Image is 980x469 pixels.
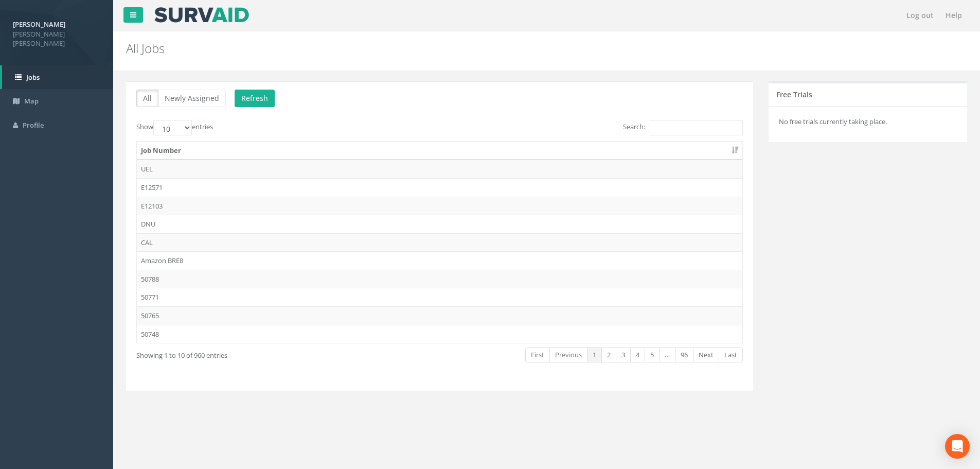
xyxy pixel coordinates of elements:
a: … [659,348,675,362]
a: 5 [645,348,660,362]
h5: Free Trials [776,91,812,98]
a: Last [719,348,743,362]
td: E12103 [137,197,742,215]
td: 50771 [137,288,742,306]
label: Show entries [136,120,213,135]
select: Showentries [153,120,192,135]
div: Open Intercom Messenger [945,434,970,459]
p: No free trials currently taking place. [779,117,957,127]
a: First [525,348,550,362]
a: 2 [601,348,616,362]
td: CAL [137,233,742,252]
td: DNU [137,215,742,233]
label: Search: [623,120,743,135]
a: 3 [616,348,631,362]
span: Jobs [26,73,40,82]
span: Profile [23,120,44,130]
a: Jobs [2,65,113,90]
a: [PERSON_NAME] [PERSON_NAME] [PERSON_NAME] [13,17,100,48]
input: Search: [649,120,743,135]
td: 50765 [137,306,742,325]
span: [PERSON_NAME] [PERSON_NAME] [13,29,100,48]
th: Job Number: activate to sort column ascending [137,142,742,160]
td: UEL [137,160,742,178]
a: 96 [675,348,693,362]
a: Previous [549,348,587,362]
strong: [PERSON_NAME] [13,20,65,29]
button: All [136,90,158,107]
td: 50788 [137,270,742,288]
td: E12571 [137,178,742,197]
a: 4 [630,348,645,362]
td: 50748 [137,325,742,343]
button: Refresh [235,90,275,107]
h2: All Jobs [126,42,825,55]
a: 1 [587,348,602,362]
div: Showing 1 to 10 of 960 entries [136,346,380,360]
td: Amazon BRE8 [137,251,742,270]
span: Map [24,96,39,106]
button: Newly Assigned [158,90,226,107]
a: Next [693,348,719,362]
